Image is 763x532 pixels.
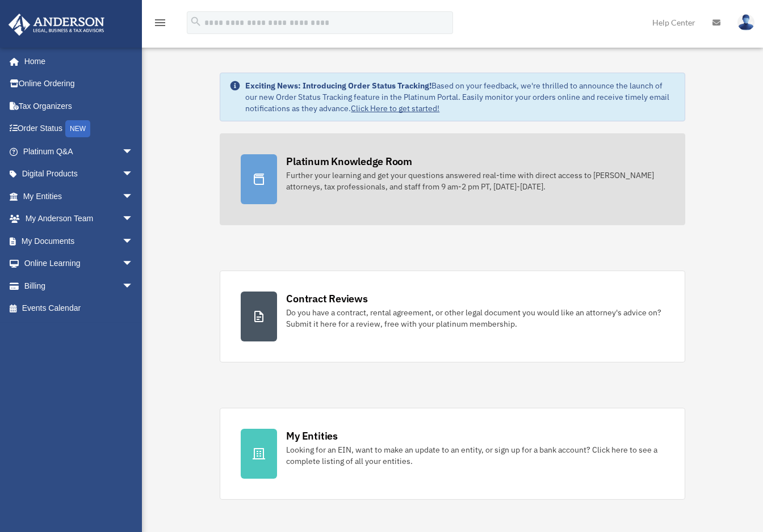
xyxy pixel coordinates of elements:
a: Platinum Q&Aarrow_drop_down [8,140,150,163]
strong: Exciting News: Introducing Order Status Tracking! [245,81,431,91]
a: Digital Productsarrow_drop_down [8,163,150,185]
a: Order StatusNEW [8,117,150,141]
a: My Anderson Teamarrow_drop_down [8,208,150,230]
a: Platinum Knowledge Room Further your learning and get your questions answered real-time with dire... [220,133,685,225]
div: Platinum Knowledge Room [286,154,412,168]
a: Tax Organizers [8,95,150,117]
span: arrow_drop_down [122,163,145,186]
a: Online Ordering [8,73,150,95]
div: Further your learning and get your questions answered real-time with direct access to [PERSON_NAM... [286,170,664,192]
div: Contract Reviews [286,292,367,306]
div: Based on your feedback, we're thrilled to announce the launch of our new Order Status Tracking fe... [245,80,675,114]
a: Home [8,50,145,73]
i: search [190,15,202,28]
a: Billingarrow_drop_down [8,275,150,297]
div: NEW [65,120,90,137]
span: arrow_drop_down [122,275,145,298]
a: My Documentsarrow_drop_down [8,230,150,252]
span: arrow_drop_down [122,252,145,276]
img: Anderson Advisors Platinum Portal [5,14,108,36]
div: Do you have a contract, rental agreement, or other legal document you would like an attorney's ad... [286,307,664,330]
span: arrow_drop_down [122,208,145,231]
a: My Entitiesarrow_drop_down [8,185,150,208]
a: My Entities Looking for an EIN, want to make an update to an entity, or sign up for a bank accoun... [220,408,685,500]
a: Contract Reviews Do you have a contract, rental agreement, or other legal document you would like... [220,271,685,362]
i: menu [153,16,167,29]
a: Online Learningarrow_drop_down [8,252,150,275]
img: User Pic [737,14,754,31]
span: arrow_drop_down [122,140,145,163]
span: arrow_drop_down [122,185,145,208]
span: arrow_drop_down [122,230,145,253]
div: My Entities [286,429,337,443]
a: menu [153,20,167,29]
div: Looking for an EIN, want to make an update to an entity, or sign up for a bank account? Click her... [286,444,664,467]
a: Click Here to get started! [351,103,439,113]
a: Events Calendar [8,297,150,320]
